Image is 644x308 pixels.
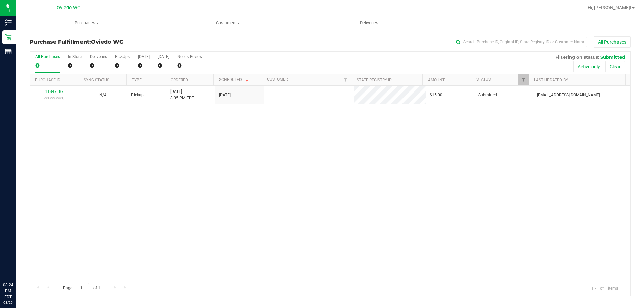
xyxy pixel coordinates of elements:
[586,283,624,293] span: 1 - 1 of 1 items
[35,54,60,59] div: All Purchases
[453,37,587,47] input: Search Purchase ID, Original ID, State Registry ID or Customer Name...
[5,19,12,26] inline-svg: Inventory
[555,54,599,60] span: Filtering on status:
[340,74,351,85] a: Filter
[68,54,82,59] div: In Store
[5,48,12,55] inline-svg: Reports
[34,95,74,101] p: (317227281)
[99,92,107,98] button: N/A
[57,5,80,11] span: Oviedo WC
[267,77,288,82] a: Customer
[68,62,82,69] div: 0
[476,77,491,82] a: Status
[357,78,392,82] a: State Registry ID
[3,300,13,305] p: 08/25
[115,54,130,59] div: PickUps
[35,78,60,82] a: Purchase ID
[158,20,298,26] span: Customers
[478,92,497,98] span: Submitted
[5,34,12,41] inline-svg: Retail
[594,36,631,48] button: All Purchases
[518,74,529,85] a: Filter
[138,54,150,59] div: [DATE]
[84,78,109,82] a: Sync Status
[35,62,60,69] div: 0
[573,61,604,72] button: Active only
[170,88,194,101] span: [DATE] 8:05 PM EDT
[77,283,89,293] input: 1
[99,93,107,97] span: Not Applicable
[90,54,107,59] div: Deliveries
[57,283,106,293] span: Page of 1
[16,20,157,26] span: Purchases
[91,39,123,45] span: Oviedo WC
[158,54,169,59] div: [DATE]
[132,78,142,82] a: Type
[299,16,440,30] a: Deliveries
[158,62,169,69] div: 0
[30,39,230,45] h3: Purchase Fulfillment:
[537,92,600,98] span: [EMAIL_ADDRESS][DOMAIN_NAME]
[138,62,150,69] div: 0
[16,16,157,30] a: Purchases
[157,16,299,30] a: Customers
[177,62,202,69] div: 0
[219,92,231,98] span: [DATE]
[171,78,188,82] a: Ordered
[588,5,631,10] span: Hi, [PERSON_NAME]!
[219,77,250,82] a: Scheduled
[3,282,13,300] p: 08:24 PM EDT
[177,54,202,59] div: Needs Review
[600,54,625,60] span: Submitted
[534,78,568,82] a: Last Updated By
[115,62,130,69] div: 0
[428,78,445,82] a: Amount
[7,254,27,274] iframe: Resource center
[351,20,387,26] span: Deliveries
[90,62,107,69] div: 0
[131,92,144,98] span: Pickup
[605,61,625,72] button: Clear
[45,89,64,94] a: 11847187
[430,92,442,98] span: $15.00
